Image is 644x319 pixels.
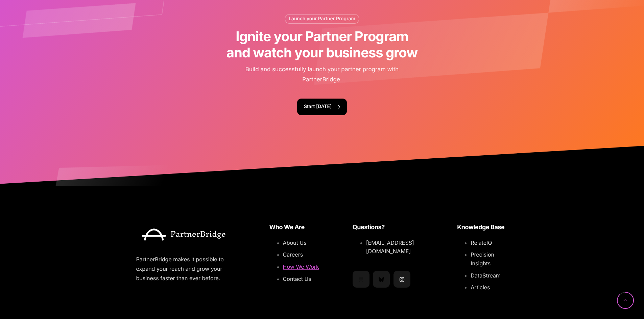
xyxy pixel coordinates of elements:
[269,223,320,232] h5: Who We Are
[199,28,446,61] h2: Ignite your Partner Program and watch your business grow
[283,239,307,246] a: About Us
[283,275,311,282] a: Contact Us
[353,223,425,232] h5: Questions?
[471,284,490,291] a: Articles
[373,271,390,288] a: Bluesky
[366,239,414,255] a: [EMAIL_ADDRESS][DOMAIN_NAME]
[285,14,359,24] h6: Launch your Partner Program
[304,104,332,109] span: Start [DATE]
[471,239,492,246] a: RelateIQ
[471,272,501,279] a: DataStream
[297,99,347,115] a: Start [DATE]
[234,65,410,85] p: Build and successfully launch your partner program with PartnerBridge.
[471,251,494,267] a: Precision Insights
[283,263,319,270] a: How We Work
[283,251,303,258] a: Careers
[136,255,229,283] p: PartnerBridge makes it possible to expand your reach and grow your business faster than ever before.
[457,223,508,232] h5: Knowledge Base
[393,271,410,288] a: Instagram
[353,271,369,288] a: Substack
